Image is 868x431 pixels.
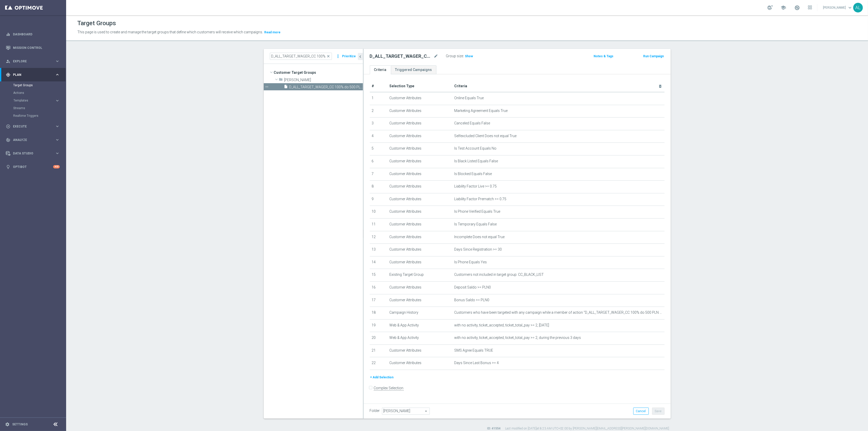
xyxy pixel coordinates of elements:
[358,54,363,59] i: chevron_left
[6,46,60,50] button: Mission Control
[454,348,493,353] span: SMS Agree Equals TRUE
[374,386,404,391] label: Complex Selection
[270,53,332,60] input: Quick find group or folder
[77,20,116,27] h1: Target Groups
[13,138,55,141] span: Analyze
[13,98,60,103] button: Templates keyboard_arrow_right
[391,65,436,74] a: Triggered Campaigns
[387,319,452,332] td: Web & App Activity
[505,426,669,431] label: Last modified on [DATE] at 8:23 AM UTC+02:00 by [PERSON_NAME][EMAIL_ADDRESS][PERSON_NAME][DOMAIN_...
[387,307,452,320] td: Campaign History
[12,423,28,426] a: Settings
[822,4,853,11] a: [PERSON_NAME]keyboard_arrow_down
[387,105,452,118] td: Customer Attributes
[6,27,60,41] div: Dashboard
[387,332,452,345] td: Web & App Activity
[13,104,66,112] div: Streams
[463,54,464,58] label: :
[454,109,508,113] span: Marketing Agreement Equals True
[387,130,452,143] td: Customer Attributes
[454,197,506,201] span: Liability Factor Prematch >= 0.75
[454,84,467,88] span: Criteria
[454,184,497,189] span: Liability Factor Live >= 0.75
[454,121,490,125] span: Canceled Equals False
[13,106,53,110] a: Streams
[6,124,60,128] button: play_circle_outline Execute keyboard_arrow_right
[6,138,55,142] div: Analyze
[336,53,341,60] i: more_vert
[6,160,60,174] div: Optibot
[370,80,388,92] th: #
[274,69,363,76] span: Customer Target Groups
[370,409,380,413] label: Folder
[6,41,60,54] div: Mission Control
[279,77,283,83] i: folder
[53,165,60,168] div: +10
[6,165,10,169] i: lightbulb
[446,54,463,58] label: Group size
[633,408,649,415] button: Cancel
[13,83,53,87] a: Target Groups
[284,78,363,82] span: Kasia K.
[13,112,66,120] div: Realtime Triggers
[454,336,581,340] span: with no activity, ticket_accepted, ticket_total_pay >= 2, during the previous 3 days
[6,59,60,63] button: person_search Explore keyboard_arrow_right
[55,98,60,103] i: keyboard_arrow_right
[387,294,452,307] td: Customer Attributes
[487,426,501,431] label: ID: 41554
[6,73,60,77] button: gps_fixed Plan keyboard_arrow_right
[370,206,388,219] td: 10
[853,3,863,12] div: AL
[370,357,388,370] td: 22
[6,138,60,142] button: track_changes Analyze keyboard_arrow_right
[13,114,53,118] a: Realtime Triggers
[6,73,10,77] i: gps_fixed
[370,193,388,206] td: 9
[370,269,388,282] td: 15
[6,124,55,129] div: Execute
[454,247,502,252] span: Days Since Registration >= 30
[13,41,60,54] a: Mission Control
[6,32,10,37] i: equalizer
[13,152,55,155] span: Data Studio
[454,96,484,100] span: Online Equals True
[387,231,452,244] td: Customer Attributes
[370,332,388,345] td: 20
[6,165,60,169] div: lightbulb Optibot +10
[13,60,55,63] span: Explore
[387,118,452,130] td: Customer Attributes
[454,134,517,138] span: Selfexcluded Client Does not equal True
[6,151,60,155] button: Data Studio keyboard_arrow_right
[13,160,53,174] a: Optibot
[370,294,388,307] td: 17
[643,53,664,59] button: Run Campaign
[847,5,853,10] span: keyboard_arrow_down
[387,181,452,193] td: Customer Attributes
[387,218,452,231] td: Customer Attributes
[370,143,388,155] td: 5
[370,344,388,357] td: 21
[13,97,66,104] div: Templates
[454,298,489,302] span: Bonus Saldo >= PLN0
[55,137,60,142] i: keyboard_arrow_right
[454,235,505,239] span: Incomplete Does not equal True
[593,53,614,59] button: Notes & Tags
[387,269,452,282] td: Existing Target Group
[454,285,491,290] span: Deposit Saldo >= PLN0
[370,307,388,320] td: 18
[6,138,10,142] i: track_changes
[327,54,331,58] span: close
[454,361,499,365] span: Days Since Last Bonus >= 4
[55,124,60,129] i: keyboard_arrow_right
[13,89,66,97] div: Actions
[6,73,55,77] div: Plan
[387,281,452,294] td: Customer Attributes
[454,172,492,176] span: Is Blocked Equals False
[370,105,388,118] td: 2
[13,91,53,95] a: Actions
[370,65,391,74] a: Criteria
[387,193,452,206] td: Customer Attributes
[6,151,55,156] div: Data Studio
